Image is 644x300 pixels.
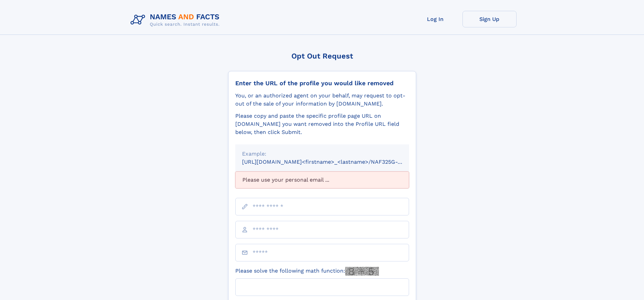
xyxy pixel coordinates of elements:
label: Please solve the following math function: [235,267,379,276]
small: [URL][DOMAIN_NAME]<firstname>_<lastname>/NAF325G-xxxxxxxx [242,159,422,165]
a: Sign Up [462,11,517,27]
img: Logo Names and Facts [128,11,225,29]
div: Opt Out Request [228,52,416,60]
a: Log In [408,11,462,27]
div: You, or an authorized agent on your behalf, may request to opt-out of the sale of your informatio... [235,92,409,108]
div: Please copy and paste the specific profile page URL on [DOMAIN_NAME] you want removed into the Pr... [235,112,409,136]
div: Enter the URL of the profile you would like removed [235,79,409,87]
div: Please use your personal email ... [235,171,409,188]
div: Example: [242,150,402,158]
